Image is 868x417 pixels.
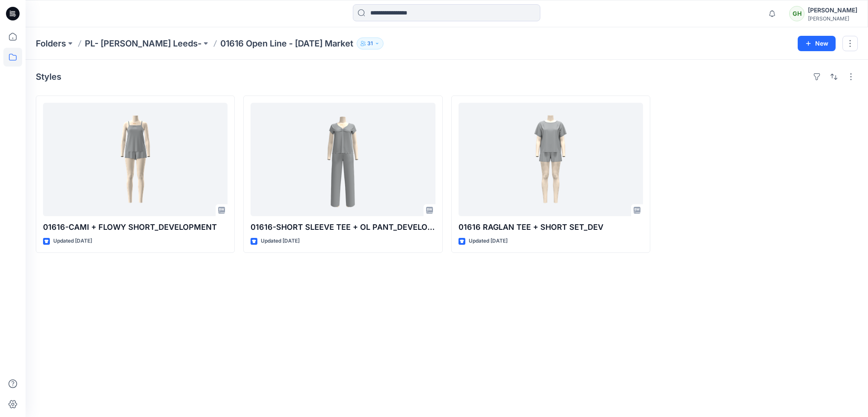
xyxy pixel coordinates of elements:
[43,103,228,216] a: 01616-CAMI + FLOWY SHORT_DEVELOPMENT
[459,103,643,216] a: 01616 RAGLAN TEE + SHORT SET_DEV
[808,5,857,15] div: [PERSON_NAME]
[251,103,435,216] a: 01616-SHORT SLEEVE TEE + OL PANT_DEVELOPMENT
[220,38,353,49] p: 01616 Open Line - [DATE] Market
[357,38,384,49] button: 31
[808,15,857,22] div: [PERSON_NAME]
[367,39,373,48] p: 31
[459,221,643,233] p: 01616 RAGLAN TEE + SHORT SET_DEV
[469,237,508,246] p: Updated [DATE]
[261,237,300,246] p: Updated [DATE]
[798,36,836,51] button: New
[251,221,435,233] p: 01616-SHORT SLEEVE TEE + OL PANT_DEVELOPMENT
[53,237,92,246] p: Updated [DATE]
[43,221,228,233] p: 01616-CAMI + FLOWY SHORT_DEVELOPMENT
[789,6,805,21] div: GH
[36,38,66,49] a: Folders
[36,72,61,82] h4: Styles
[85,38,202,49] a: PL- [PERSON_NAME] Leeds-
